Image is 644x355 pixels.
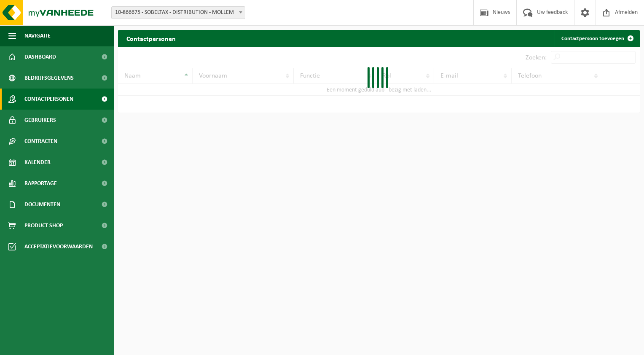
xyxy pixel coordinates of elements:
h2: Contactpersonen [118,30,184,46]
a: Contactpersoon toevoegen [555,30,639,47]
span: 10-866675 - SOBELTAX - DISTRIBUTION - MOLLEM [111,6,245,19]
span: Documenten [24,194,60,215]
span: Gebruikers [24,110,56,131]
span: Bedrijfsgegevens [24,67,74,89]
span: Contactpersonen [24,89,73,110]
span: Product Shop [24,215,63,236]
span: Navigatie [24,25,51,46]
span: Kalender [24,152,51,173]
span: Contracten [24,131,57,152]
span: 10-866675 - SOBELTAX - DISTRIBUTION - MOLLEM [112,7,245,19]
span: Dashboard [24,46,56,67]
span: Acceptatievoorwaarden [24,236,93,257]
span: Rapportage [24,173,57,194]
